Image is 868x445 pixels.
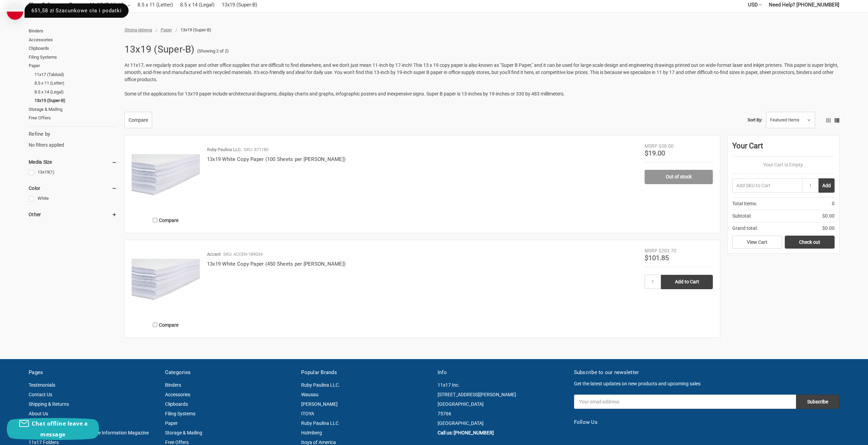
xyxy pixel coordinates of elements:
[645,254,669,262] span: $101.85
[732,200,757,207] span: Total Items:
[29,35,117,44] a: Accessories
[29,158,117,166] h5: Media Size
[796,395,839,409] input: Subscribe
[153,218,157,222] input: Compare
[180,27,211,32] span: 13x19 (Super-B)
[124,62,838,82] span: At 11x17, we regularly stock paper and other office supplies that are difficult to find elsewhere...
[29,392,52,397] a: Contact Us
[29,168,117,177] a: 13x19
[301,430,322,435] a: Holmberg
[165,420,178,426] a: Paper
[34,96,117,105] a: 13x19 (Super-B)
[132,214,200,226] label: Compare
[732,178,802,193] input: Add SKU to Cart
[822,212,835,220] span: $0.00
[301,382,340,388] a: Ruby Paulina LLC.
[132,319,200,330] label: Compare
[661,275,713,289] input: Add to Cart
[29,27,117,35] a: Binders
[124,112,152,128] a: Compare
[34,88,117,97] a: 8.5 x 14 (Legal)
[124,27,152,32] a: Strona główna
[29,130,117,149] div: No filters applied
[124,41,195,58] h1: 13x19 (Super-B)
[819,178,835,193] button: Add
[574,395,796,409] input: Your email address
[207,156,345,162] a: 13x19 White Copy Paper (100 Sheets per [PERSON_NAME])
[645,149,665,157] span: $19.00
[207,251,221,258] p: Accent
[301,420,339,426] a: Ruby Paulina LLC
[29,369,158,376] h5: Pages
[748,115,762,125] label: Sort By:
[161,27,172,32] a: Paper
[197,48,229,55] span: (Showing 2 of 2)
[574,418,839,426] h5: Follow Us
[34,79,117,88] a: 8.5 x 11 (Letter)
[165,401,188,407] a: Clipboards
[29,382,55,388] a: Testimonials
[438,430,494,435] a: Call us: [PHONE_NUMBER]
[574,369,839,376] h5: Subscribe to our newsletter
[165,440,189,445] a: Free Offers
[659,248,676,253] span: $203.70
[659,143,674,149] span: $38.00
[153,323,157,327] input: Compare
[645,143,658,150] div: MSRP
[7,418,99,440] button: Chat offline leave a message
[645,170,713,184] a: Out of stock
[29,411,48,416] a: About Us
[574,380,839,387] p: Get the latest updates on new products and upcoming sales
[822,225,835,232] span: $0.00
[301,392,319,397] a: Wausau
[29,105,117,114] a: Storage & Mailing
[223,251,263,258] p: SKU: ACCEN-189034
[7,3,23,20] img: duty and tax information for Poland
[29,61,117,70] a: Paper
[438,369,567,376] h5: Info
[301,411,314,416] a: ITOYA
[165,382,181,388] a: Binders
[301,369,430,376] h5: Popular Brands
[132,247,200,315] img: 13x19 White Copy Paper (450 Sheets per Ream)
[29,401,69,407] a: Shipping & Returns
[732,212,751,220] span: Subtotal:
[165,369,294,376] h5: Categories
[785,236,835,249] a: Check out
[49,169,55,175] span: (1)
[29,114,117,122] a: Free Offers
[165,411,195,416] a: Filing Systems
[732,236,782,249] a: View Cart
[29,210,117,219] h5: Other
[438,380,567,428] address: 11x17 Inc. [STREET_ADDRESS][PERSON_NAME] [GEOGRAPHIC_DATA] 75766 [GEOGRAPHIC_DATA]
[132,143,200,211] img: 13x19 White Copy Paper (100 Sheets per Ream)
[207,261,345,267] a: 13x19 White Copy Paper (450 Sheets per [PERSON_NAME])
[124,91,565,97] span: Some of the applications for 13x19 paper include architectural diagrams, display charts and graph...
[29,194,117,203] a: White
[29,184,117,192] h5: Color
[29,44,117,53] a: Clipboards
[25,3,129,18] div: 651,58 zł Szacunkowe cła i podatki
[29,130,117,138] h5: Refine by
[301,440,336,445] a: Itoya of America
[301,401,338,407] a: [PERSON_NAME]
[34,70,117,79] a: 11x17 (Tabloid)
[832,200,835,207] span: 0
[732,225,757,232] span: Grand total:
[645,247,658,254] div: MSRP
[29,53,117,62] a: Filing Systems
[244,146,268,153] p: SKU: 871180
[207,146,241,153] p: Ruby Paulina LLC.
[29,440,59,445] a: 11x17 Folders
[732,140,835,157] div: Your Cart
[732,161,835,168] p: Your Cart Is Empty.
[165,430,202,435] a: Storage & Mailing
[165,392,190,397] a: Accessories
[32,420,88,438] span: Chat offline leave a message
